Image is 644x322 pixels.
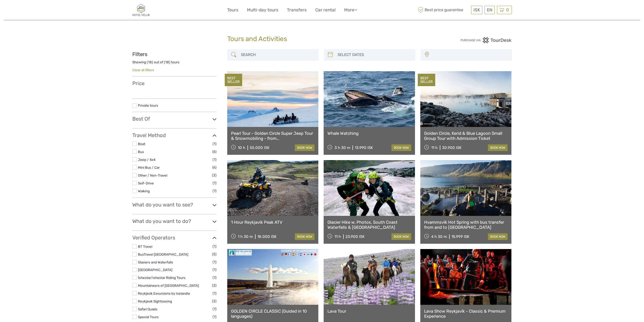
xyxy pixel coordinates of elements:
h3: What do you want to do? [132,218,217,224]
div: BEST SELLER [418,74,435,86]
a: Other / Non-Travel [138,173,167,177]
div: 18.000 ISK [257,234,277,239]
a: Bus [138,150,144,154]
span: (1) [213,157,217,162]
a: Hvammsvík Hot Spring with bus transfer from and to [GEOGRAPHIC_DATA] [424,220,508,230]
a: GOLDEN CIRCLE CLASSIC (Guided in 10 languages) [231,309,315,319]
span: (1) [213,243,217,249]
a: book now [391,144,411,151]
a: Walking [138,189,150,193]
a: Multi-day tours [247,6,278,14]
a: Clear all filters [132,68,154,72]
a: Reykjavik Excursions by Icelandia [138,291,190,295]
strong: Filters [132,51,147,57]
div: 15.999 ISK [451,234,469,239]
img: Hótel Vellir [132,4,150,16]
a: More [344,6,357,14]
span: (1) [213,259,217,265]
span: (2) [212,298,217,304]
span: (1) [213,141,217,147]
label: 18 [165,60,169,65]
span: (5) [212,251,217,257]
a: BusTravel [GEOGRAPHIC_DATA] [138,252,188,256]
a: BT Travel [138,244,152,249]
span: (6) [212,164,217,170]
a: book now [391,233,411,240]
span: 1 h 30 m [238,234,253,239]
span: (1) [213,314,217,320]
a: Reykjavik Sightseeing [138,299,172,303]
a: Lava Show Reykjavík - Classic & Premium Experience [424,309,508,319]
h3: What do you want to see? [132,202,217,208]
a: book now [295,233,315,240]
h3: Travel Method [132,132,217,138]
span: (2) [212,282,217,288]
div: 23.900 ISK [345,234,365,239]
a: Glaciers and Waterfalls [138,260,173,264]
a: Tours [227,6,238,14]
a: Golden Circle, Kerid & Blue Lagoon Small Group Tour with Admission Ticket [424,131,508,141]
a: Íshestar/Ishestar Riding Tours [138,276,185,280]
a: book now [488,144,508,151]
a: Private tours [138,103,158,107]
a: book now [295,144,315,151]
a: Pearl Tour - Golden Circle Super Jeep Tour & Snowmobiling - from [GEOGRAPHIC_DATA] [231,131,315,141]
div: BEST SELLER [225,74,242,86]
input: SEARCH [239,50,316,59]
span: ISK [473,7,480,12]
span: 11 h [431,145,438,150]
span: 3 h 30 m [335,145,350,150]
a: Whale Watching [327,131,411,136]
span: (1) [213,188,217,194]
span: 0 [505,7,510,12]
div: 30.900 ISK [442,145,462,150]
span: (1) [213,306,217,312]
div: Showing ( ) out of ( ) tours [132,60,217,68]
a: Glacier Hike w. Photos, South Coast Waterfalls & [GEOGRAPHIC_DATA] [327,220,411,230]
span: 4 h 30 m [431,234,447,239]
span: (2) [212,172,217,178]
span: (1) [213,267,217,273]
a: Special Tours [138,315,159,319]
a: Self-Drive [138,181,154,185]
h3: Verified Operators [132,235,217,241]
div: EN [485,6,495,14]
a: Boat [138,142,145,146]
span: Best price guarantee [417,6,470,14]
img: PurchaseViaTourDesk.png [460,37,512,43]
a: [GEOGRAPHIC_DATA] [138,268,172,272]
h3: Best Of [132,116,217,122]
span: (1) [213,275,217,280]
a: Transfers [287,6,307,14]
h1: Tours and Activities [227,35,417,43]
span: (1) [213,180,217,186]
div: 55.000 ISK [250,145,269,150]
span: 10 h [238,145,245,150]
a: Lava Tour [327,309,411,314]
span: (1) [213,290,217,296]
a: 1 Hour Reykjavik Peak ATV [231,220,315,225]
input: SELECT DATES [336,50,413,59]
span: (6) [212,149,217,155]
span: 11 h [335,234,341,239]
a: Mountaineers of [GEOGRAPHIC_DATA] [138,283,199,288]
a: Jeep / 4x4 [138,158,155,162]
div: 13.990 ISK [355,145,373,150]
a: Car rental [315,6,336,14]
label: 18 [148,60,152,65]
a: Mini Bus / Car [138,165,160,169]
a: book now [488,233,508,240]
a: Safari Quads [138,307,157,311]
h3: Price [132,80,217,86]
